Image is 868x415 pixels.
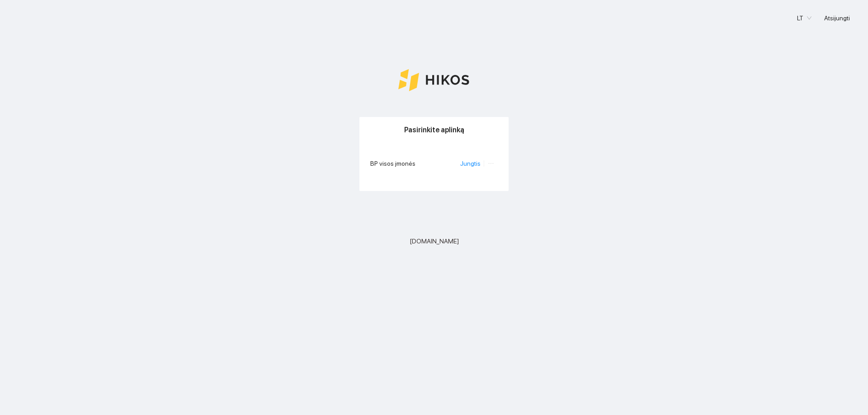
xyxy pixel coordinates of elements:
[460,160,481,167] a: Jungtis
[370,117,498,143] div: Pasirinkite aplinką
[824,13,850,23] span: Atsijungti
[410,236,459,246] span: [DOMAIN_NAME]
[488,160,494,167] span: ellipsis
[370,153,498,174] li: BP visos įmonės
[797,11,811,25] span: LT
[817,11,857,25] button: Atsijungti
